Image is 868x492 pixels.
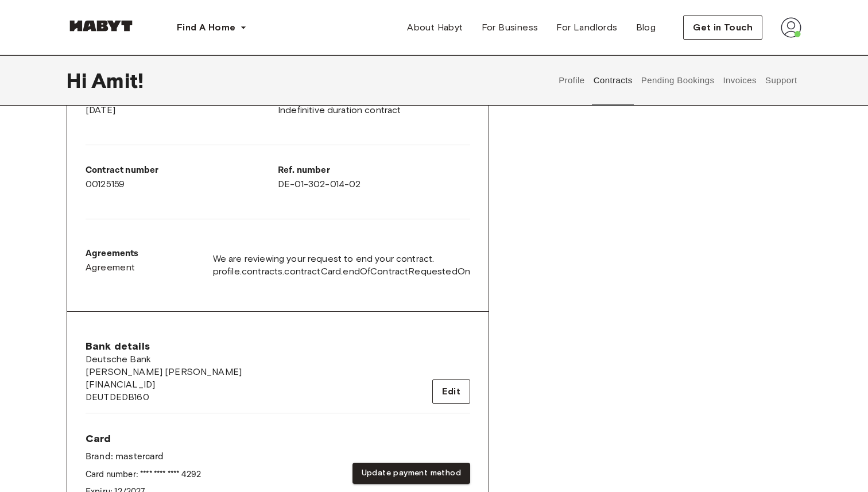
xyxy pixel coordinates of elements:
[352,463,470,484] button: Update payment method
[67,68,91,92] span: Hi
[547,16,626,39] a: For Landlords
[86,164,278,191] div: 00125159
[482,21,538,34] span: For Business
[592,55,634,106] button: Contracts
[86,378,242,391] span: [FINANCIAL_ID]
[683,16,762,40] button: Get in Touch
[86,432,201,445] span: Card
[86,261,139,274] a: Agreement
[556,21,617,34] span: For Landlords
[557,55,587,106] button: Profile
[168,16,256,39] button: Find A Home
[627,16,665,39] a: Blog
[86,247,139,261] p: Agreements
[640,55,716,106] button: Pending Bookings
[781,17,801,38] img: avatar
[407,21,463,34] span: About Habyt
[442,385,460,398] span: Edit
[555,55,801,106] div: user profile tabs
[86,164,278,177] p: Contract number
[472,16,548,39] a: For Business
[432,379,470,404] button: Edit
[86,366,242,378] span: [PERSON_NAME] [PERSON_NAME]
[693,21,753,34] span: Get in Touch
[398,16,472,39] a: About Habyt
[177,21,235,34] span: Find A Home
[86,450,201,464] p: Brand: mastercard
[636,21,656,34] span: Blog
[722,55,758,106] button: Invoices
[67,20,135,32] img: Habyt
[764,55,799,106] button: Support
[86,339,242,353] span: Bank details
[213,253,470,265] span: We are reviewing your request to end your contract.
[86,261,135,274] span: Agreement
[86,391,242,404] span: DEUTDEDB160
[278,164,470,191] div: DE-01-302-014-02
[213,265,470,278] span: profile.contracts.contractCard.endOfContractRequestedOn
[86,353,242,366] span: Deutsche Bank
[91,68,144,92] span: Amit !
[278,164,470,177] p: Ref. number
